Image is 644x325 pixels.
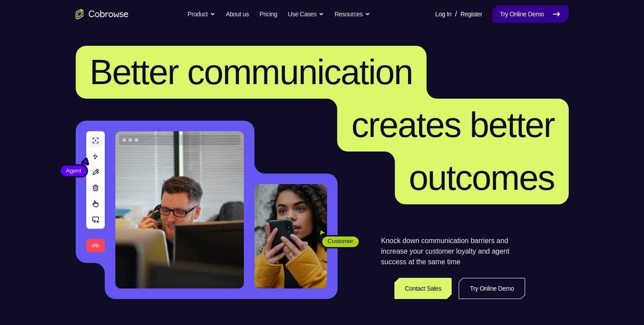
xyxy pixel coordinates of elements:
[188,5,215,23] button: Product
[493,5,568,23] a: Try Online Demo
[226,5,249,23] a: About us
[460,5,482,23] a: Register
[351,105,554,144] span: creates better
[435,5,452,23] a: Log In
[335,5,370,23] button: Resources
[76,9,129,19] a: Go to the home page
[115,131,244,288] img: A customer support agent talking on the phone
[381,236,525,267] p: Knock down communication barriers and increase your customer loyalty and agent success at the sam...
[90,52,413,92] span: Better communication
[459,278,525,299] a: Try Online Demo
[259,5,277,23] a: Pricing
[394,278,452,299] a: Contact Sales
[288,5,324,23] button: Use Cases
[254,184,327,288] img: A customer holding their phone
[409,158,555,197] span: outcomes
[455,9,457,19] span: /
